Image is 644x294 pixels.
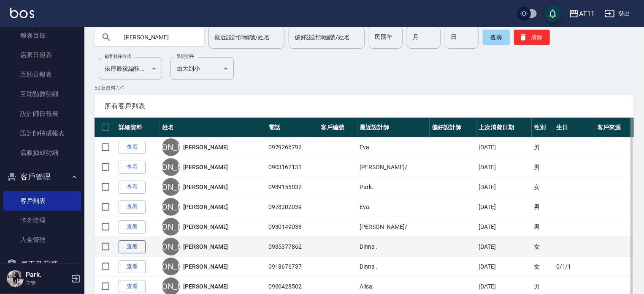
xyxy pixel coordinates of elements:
[105,53,131,60] label: 顧客排序方式
[266,177,319,197] td: 0989155032
[3,124,81,143] a: 設計師抽成報表
[476,237,532,257] td: [DATE]
[3,143,81,162] a: 店販抽成明細
[3,104,81,124] a: 設計師日報表
[116,118,160,137] th: 詳細資料
[357,118,430,137] th: 最近設計師
[3,26,81,45] a: 報表目錄
[357,237,430,257] td: Dinna .
[357,137,430,157] td: Eva.
[26,279,69,287] p: 主管
[119,181,146,194] a: 查看
[162,158,180,176] div: [PERSON_NAME]
[430,118,476,137] th: 偏好設計師
[266,237,319,257] td: 0935377862
[119,201,146,214] a: 查看
[266,157,319,177] td: 0903162131
[170,57,234,80] div: 由大到小
[266,257,319,277] td: 0918676737
[183,223,228,231] a: [PERSON_NAME]
[162,238,180,256] div: [PERSON_NAME]
[266,197,319,217] td: 0978202039
[162,198,180,216] div: [PERSON_NAME]
[119,161,146,174] a: 查看
[476,137,532,157] td: [DATE]
[476,118,532,137] th: 上次消費日期
[566,5,598,22] button: AT11
[532,217,554,237] td: 男
[514,30,550,45] button: 清除
[554,257,595,277] td: 0/1/1
[183,183,228,191] a: [PERSON_NAME]
[162,138,180,156] div: [PERSON_NAME]
[3,84,81,104] a: 互助點數明細
[266,137,319,157] td: 0979266792
[3,191,81,211] a: 客戶列表
[483,30,510,45] button: 搜尋
[99,57,162,80] div: 依序最後編輯時間
[532,137,554,157] td: 男
[476,257,532,277] td: [DATE]
[183,242,228,251] a: [PERSON_NAME]
[162,178,180,196] div: [PERSON_NAME]
[162,258,180,275] div: [PERSON_NAME]
[3,65,81,84] a: 互助日報表
[7,270,24,287] img: Person
[532,237,554,257] td: 女
[476,157,532,177] td: [DATE]
[3,45,81,65] a: 店家日報表
[476,177,532,197] td: [DATE]
[532,118,554,137] th: 性別
[3,253,81,275] button: 員工及薪資
[119,141,146,154] a: 查看
[357,257,430,277] td: Dinna .
[319,118,358,137] th: 客戶編號
[532,257,554,277] td: 女
[26,271,69,279] h5: Park.
[532,177,554,197] td: 女
[176,53,194,60] label: 呈現順序
[532,157,554,177] td: 男
[595,118,634,137] th: 客戶來源
[183,262,228,271] a: [PERSON_NAME]
[3,211,81,230] a: 卡券管理
[476,197,532,217] td: [DATE]
[266,118,319,137] th: 電話
[119,280,146,293] a: 查看
[119,260,146,273] a: 查看
[118,26,198,49] input: 搜尋關鍵字
[357,177,430,197] td: Park.
[105,102,624,110] span: 所有客戶列表
[601,6,634,22] button: 登出
[183,282,228,291] a: [PERSON_NAME]
[532,197,554,217] td: 男
[95,84,634,92] p: 50 筆資料, 1 / 1
[183,163,228,171] a: [PERSON_NAME]
[3,230,81,250] a: 入金管理
[357,197,430,217] td: Eva.
[160,118,266,137] th: 姓名
[119,240,146,253] a: 查看
[357,217,430,237] td: [PERSON_NAME]/
[579,8,595,19] div: AT11
[3,166,81,188] button: 客戶管理
[119,220,146,234] a: 查看
[544,5,561,22] button: save
[183,203,228,211] a: [PERSON_NAME]
[357,157,430,177] td: [PERSON_NAME]/
[183,143,228,151] a: [PERSON_NAME]
[10,8,34,18] img: Logo
[266,217,319,237] td: 0930149038
[476,217,532,237] td: [DATE]
[162,218,180,236] div: [PERSON_NAME]
[554,118,595,137] th: 生日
